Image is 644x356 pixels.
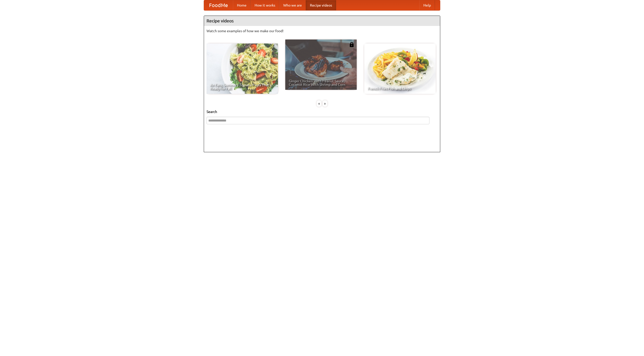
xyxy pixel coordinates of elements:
[207,28,437,33] p: Watch some examples of how we make our food!
[364,44,436,94] a: French Fries Fish and Chips
[349,42,354,47] img: 483408.png
[207,109,437,114] h5: Search
[279,0,306,10] a: Who we are
[210,83,274,90] span: An Easy, Summery Tomato Pasta That's Ready for Fall
[306,0,336,10] a: Recipe videos
[317,100,321,107] div: «
[368,87,432,90] span: French Fries Fish and Chips
[323,100,327,107] div: »
[251,0,279,10] a: How it works
[204,0,233,10] a: FoodMe
[419,0,435,10] a: Help
[207,44,278,94] a: An Easy, Summery Tomato Pasta That's Ready for Fall
[204,16,440,26] h4: Recipe videos
[233,0,251,10] a: Home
